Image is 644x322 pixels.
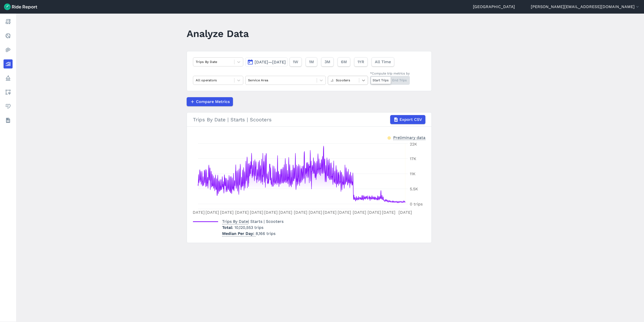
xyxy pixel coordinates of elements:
[338,57,350,66] button: 6M
[325,59,330,65] span: 3M
[410,142,417,147] tspan: 22K
[368,210,381,215] tspan: [DATE]
[294,210,307,215] tspan: [DATE]
[187,97,233,106] button: Compare Metrics
[410,156,416,161] tspan: 17K
[196,99,230,105] span: Compare Metrics
[4,31,13,40] a: Realtime
[220,210,234,215] tspan: [DATE]
[234,225,263,230] span: 10,120,553 trips
[255,60,286,64] span: [DATE]—[DATE]
[4,17,13,26] a: Report
[353,210,366,215] tspan: [DATE]
[473,4,515,10] a: [GEOGRAPHIC_DATA]
[222,225,234,230] span: Total
[398,210,412,215] tspan: [DATE]
[354,57,368,66] button: 1YR
[4,74,13,83] a: Policy
[245,57,288,66] button: [DATE]—[DATE]
[250,210,263,215] tspan: [DATE]
[531,4,640,10] button: [PERSON_NAME][EMAIL_ADDRESS][DOMAIN_NAME]
[222,218,248,224] span: Trips By Date
[323,210,337,215] tspan: [DATE]
[4,4,37,10] img: Ride Report
[357,59,364,65] span: 1YR
[370,71,410,76] div: *Compute trip metrics by
[222,230,256,236] span: Median Per Day
[399,117,422,123] span: Export CSV
[393,135,425,140] div: Preliminary data
[4,59,13,68] a: Analyze
[338,210,351,215] tspan: [DATE]
[235,210,249,215] tspan: [DATE]
[222,231,284,237] p: 8,166 trips
[306,57,317,66] button: 1M
[293,59,298,65] span: 1W
[206,210,219,215] tspan: [DATE]
[4,88,13,97] a: Areas
[187,27,249,41] h1: Analyze Data
[341,59,347,65] span: 6M
[222,219,284,224] span: | Starts | Scooters
[390,115,425,124] button: Export CSV
[410,187,418,191] tspan: 5.5K
[4,102,13,111] a: Health
[309,59,314,65] span: 1M
[382,210,395,215] tspan: [DATE]
[410,202,423,206] tspan: 0 trips
[410,171,416,176] tspan: 11K
[321,57,334,66] button: 3M
[279,210,292,215] tspan: [DATE]
[193,115,425,124] div: Trips By Date | Starts | Scooters
[375,59,391,65] span: All Time
[309,210,322,215] tspan: [DATE]
[372,57,394,66] button: All Time
[4,116,13,125] a: Datasets
[4,45,13,54] a: Heatmaps
[191,210,205,215] tspan: [DATE]
[264,210,278,215] tspan: [DATE]
[290,57,302,66] button: 1W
